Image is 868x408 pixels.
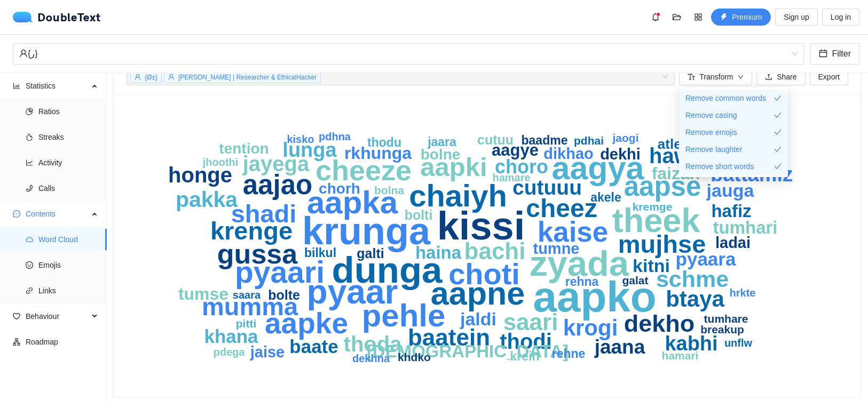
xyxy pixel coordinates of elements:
[448,257,520,291] text: choti
[665,332,717,355] text: kabhi
[622,274,648,286] text: galat
[658,136,702,152] text: atleast
[656,266,729,292] text: schme
[38,152,98,173] span: Activity
[38,229,98,250] span: Word Cloud
[552,347,586,361] text: rehne
[319,131,351,142] text: pdhna
[647,9,664,26] button: bell
[533,240,580,257] text: tumne
[618,230,706,258] text: mujhse
[202,292,298,321] text: mumma
[720,13,728,22] span: thunderbolt
[669,13,685,21] span: folder-open
[13,12,101,22] a: logoDoubleText
[563,315,618,340] text: krogi
[464,238,526,264] text: bachi
[26,108,33,115] span: pie-chart
[214,346,246,358] text: pdega
[732,11,762,23] span: Premium
[231,199,297,228] text: shadi
[688,73,695,82] span: font-size
[690,13,706,21] span: appstore
[19,44,798,64] span: ‎{ر}‎
[362,298,446,333] text: pehle
[26,306,89,327] span: Behaviour
[38,280,98,301] span: Links
[711,163,793,186] text: battamiz
[612,132,638,144] text: jaogi
[460,309,496,329] text: jaldi
[38,126,98,148] span: Streaks
[533,273,656,321] text: aapko
[217,238,298,269] text: gussa
[590,190,621,204] text: akele
[13,12,37,22] img: logo
[421,146,461,163] text: bolne
[500,330,552,353] text: thodi
[633,201,673,213] text: kremge
[26,261,33,269] span: smile
[756,68,805,85] button: uploadShare
[774,94,782,102] span: check
[289,336,338,357] text: baate
[818,71,840,83] span: Export
[649,144,724,167] text: hawww
[178,74,317,81] span: [PERSON_NAME] | Researcher & EthicalHacker
[168,74,175,80] span: user
[594,336,645,358] text: jaana
[13,210,20,218] span: message
[510,349,540,363] text: krein
[633,255,670,276] text: kitni
[522,133,568,147] text: baadme
[250,343,285,361] text: jaise
[552,150,645,186] text: aagya
[344,332,403,356] text: thoda
[711,9,771,26] button: thunderboltPremium
[265,307,348,340] text: aapke
[730,287,756,299] text: hrkte
[713,218,777,237] text: tumhari
[408,324,490,350] text: baatein
[367,341,569,361] text: [DEMOGRAPHIC_DATA]
[19,44,788,64] div: ‎{ر}‎
[526,194,597,222] text: cheez
[431,275,525,311] text: aapne
[699,71,733,83] span: Transform
[724,337,753,349] text: unflw
[600,146,641,163] text: dekhi
[38,178,98,199] span: Calls
[784,11,809,23] span: Sign up
[565,275,599,289] text: rehna
[168,163,232,187] text: honge
[332,250,443,291] text: dunga
[662,349,699,362] text: hamari
[652,164,700,183] text: faizan
[319,180,360,197] text: chorh
[700,323,744,335] text: breakup
[685,92,766,104] span: Remove common words
[666,286,724,311] text: btaya
[352,353,390,364] text: dekhna
[409,178,507,213] text: chaiyh
[774,129,782,136] span: check
[648,13,664,21] span: bell
[176,187,238,212] text: pakka
[774,163,782,170] span: check
[685,161,754,172] span: Remove short words
[777,71,796,83] span: Share
[13,313,20,320] span: heart
[668,9,685,26] button: folder-open
[503,309,558,335] text: saari
[495,156,548,178] text: choro
[543,145,593,162] text: dikhao
[398,351,431,363] text: khdko
[26,331,98,353] span: Roadmap
[357,246,384,261] text: galti
[492,141,539,159] text: aagye
[367,135,401,149] text: thodu
[512,176,582,199] text: cutuuu
[420,153,487,181] text: aapki
[178,284,228,303] text: tumse
[437,204,525,248] text: kissi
